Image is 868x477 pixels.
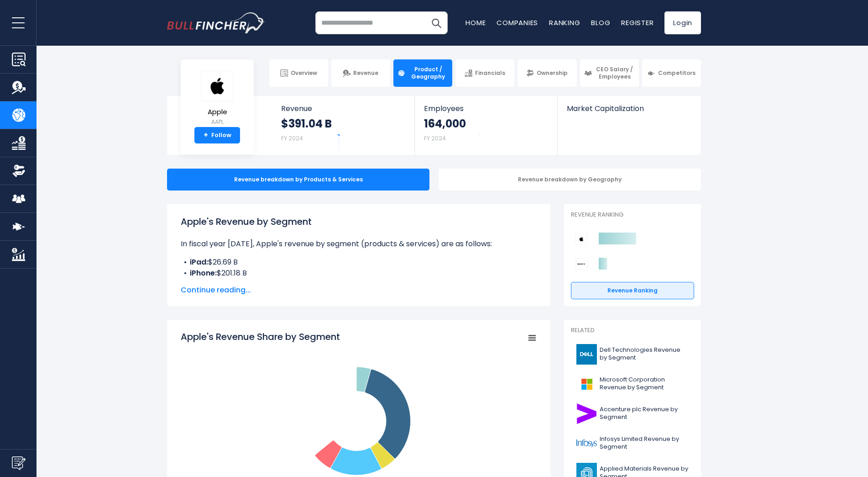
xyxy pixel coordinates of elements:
span: Apple [201,108,233,116]
img: MSFT logo [576,374,597,394]
span: Market Capitalization [567,104,691,113]
li: $201.18 B [181,268,537,279]
img: Ownership [12,164,26,178]
span: Infosys Limited Revenue by Segment [600,435,689,451]
span: CEO Salary / Employees [595,66,635,80]
img: bullfincher logo [167,12,265,33]
img: ACN logo [576,403,597,424]
p: Revenue Ranking [571,211,694,219]
b: iPad: [190,257,208,267]
span: Accenture plc Revenue by Segment [600,406,689,421]
a: Financials [455,59,514,87]
span: Revenue [353,69,378,77]
button: Search [425,11,448,34]
a: Home [465,18,486,27]
img: Sony Group Corporation competitors logo [575,258,587,270]
img: INFY logo [576,433,597,454]
tspan: 6.83 % [361,366,376,373]
span: Product / Geography [408,66,448,80]
img: DELL logo [576,344,597,365]
span: Overview [291,69,317,77]
a: Overview [269,59,328,87]
tspan: 7.67 % [312,459,328,466]
a: Ownership [518,59,576,87]
a: Blog [591,18,610,27]
small: FY 2024 [424,134,446,142]
span: Ownership [537,69,568,77]
a: Apple AAPL [201,70,234,127]
span: Employees [424,104,548,113]
img: Apple competitors logo [575,233,587,245]
a: Ranking [549,18,580,27]
li: $26.69 B [181,257,537,268]
a: Go to homepage [167,12,265,33]
span: Financials [475,69,505,77]
tspan: 9.46 % [333,368,350,375]
a: Companies [497,18,538,27]
span: Continue reading... [181,285,537,296]
a: Employees 164,000 FY 2024 [415,96,557,155]
a: Login [664,11,701,34]
div: Revenue breakdown by Geography [439,169,701,191]
p: Related [571,327,694,334]
tspan: Apple's Revenue Share by Segment [181,330,340,343]
a: Revenue [331,59,390,87]
tspan: 24.59 % [294,408,314,415]
small: AAPL [201,118,233,126]
b: iPhone: [190,268,217,278]
a: +Follow [194,127,240,143]
strong: + [204,131,208,139]
div: Revenue breakdown by Products & Services [167,169,429,191]
a: Microsoft Corporation Revenue by Segment [571,371,694,397]
span: Competitors [658,69,695,77]
a: Register [621,18,654,27]
span: Revenue [281,104,406,113]
a: Market Capitalization [558,96,700,128]
a: Revenue Ranking [571,282,694,299]
a: CEO Salary / Employees [580,59,639,87]
p: In fiscal year [DATE], Apple's revenue by segment (products & services) are as follows: [181,238,537,249]
a: Accenture plc Revenue by Segment [571,401,694,426]
small: FY 2024 [281,134,303,142]
span: Dell Technologies Revenue by Segment [600,346,689,362]
a: Revenue $391.04 B FY 2024 [272,96,415,155]
tspan: 51.45 % [396,444,414,451]
strong: 164,000 [424,117,466,131]
a: Dell Technologies Revenue by Segment [571,342,694,367]
strong: $391.04 B [281,117,332,131]
h1: Apple's Revenue by Segment [181,215,537,228]
a: Infosys Limited Revenue by Segment [571,431,694,456]
a: Product / Geography [393,59,452,87]
span: Microsoft Corporation Revenue by Segment [600,376,689,392]
a: Competitors [642,59,701,87]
